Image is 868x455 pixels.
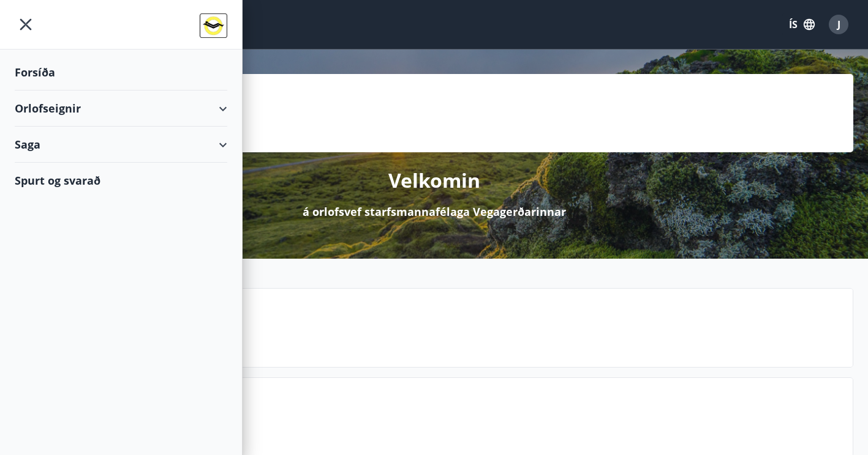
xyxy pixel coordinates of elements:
button: menu [15,13,37,35]
img: union_logo [200,13,227,38]
div: Forsíða [15,54,227,91]
p: Velkomin [388,167,480,194]
p: Næstu helgi [105,319,843,340]
div: Saga [15,127,227,163]
div: Orlofseignir [15,91,227,127]
span: J [837,18,840,31]
div: Spurt og svarað [15,163,227,198]
p: á orlofsvef starfsmannafélaga Vegagerðarinnar [303,204,566,220]
p: Spurt og svarað [105,409,843,429]
button: J [824,10,853,39]
button: ÍS [782,13,821,35]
